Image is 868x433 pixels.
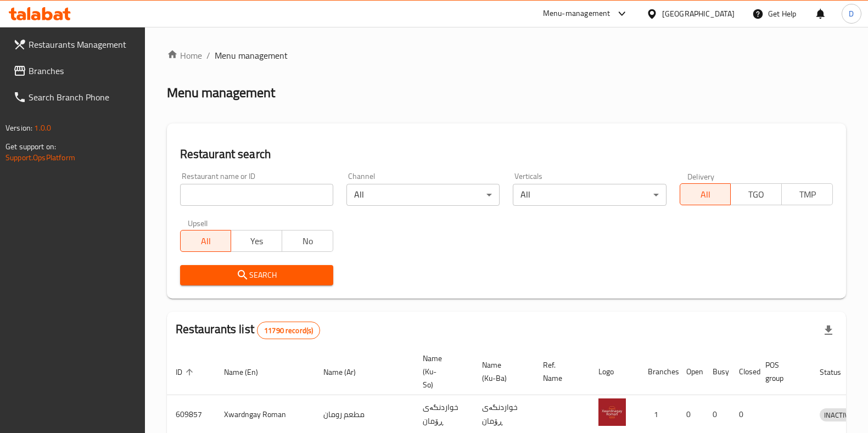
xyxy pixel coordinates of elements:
li: / [206,49,210,62]
span: Menu management [215,49,288,62]
img: Xwardngay Roman [598,398,626,426]
span: Search Branch Phone [29,91,136,104]
span: Ref. Name [543,358,576,385]
span: 1.0.0 [34,121,51,135]
a: Search Branch Phone [4,84,145,110]
th: Closed [730,348,757,395]
th: Busy [704,348,730,395]
span: Restaurants Management [29,38,136,51]
span: Name (En) [224,365,272,379]
div: Export file [815,317,842,344]
th: Open [677,348,704,395]
span: Status [820,365,855,379]
span: D [849,8,854,20]
div: [GEOGRAPHIC_DATA] [662,8,735,20]
input: Search for restaurant name or ID.. [180,184,333,206]
a: Support.OpsPlatform [5,150,75,165]
button: Search [180,265,333,285]
label: Upsell [188,219,208,227]
span: POS group [765,358,798,385]
span: Branches [29,64,136,77]
button: Yes [231,230,282,252]
h2: Restaurants list [176,321,321,339]
button: No [282,230,333,252]
button: TGO [730,183,782,205]
span: No [287,233,329,249]
span: Search [189,268,324,282]
span: Name (Ar) [323,365,370,379]
span: Yes [236,233,278,249]
label: Delivery [687,172,715,180]
div: Menu-management [543,7,611,20]
th: Branches [639,348,677,395]
a: Branches [4,58,145,84]
span: ID [176,365,197,379]
button: TMP [781,183,833,205]
span: Name (Ku-So) [423,352,460,391]
span: Name (Ku-Ba) [482,358,521,385]
div: All [513,184,666,206]
nav: breadcrumb [167,49,846,62]
span: TGO [735,187,777,203]
span: Get support on: [5,139,56,154]
button: All [180,230,232,252]
span: TMP [786,187,828,203]
span: All [685,187,727,203]
span: INACTIVE [820,409,857,421]
h2: Menu management [167,84,275,102]
div: Total records count [257,322,320,339]
span: 11790 record(s) [257,325,320,336]
a: Home [167,49,202,62]
span: Version: [5,121,32,135]
button: All [680,183,731,205]
div: All [346,184,500,206]
h2: Restaurant search [180,146,833,162]
th: Logo [590,348,639,395]
span: All [185,233,227,249]
a: Restaurants Management [4,31,145,58]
